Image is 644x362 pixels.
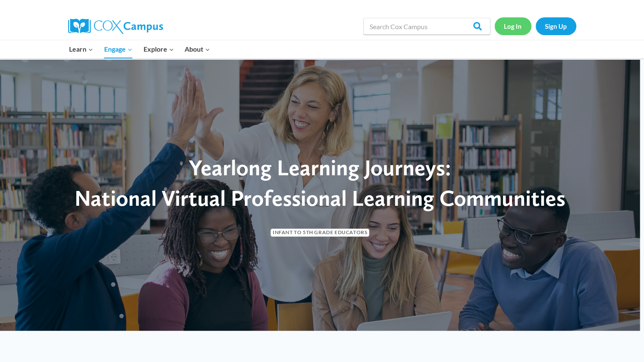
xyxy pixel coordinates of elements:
span: National Virtual Professional Learning Communities [75,185,565,211]
button: Child menu of Explore [138,40,180,58]
span: Yearlong Learning Journeys: [189,154,451,181]
button: Child menu of About [179,40,216,58]
button: Child menu of Engage [99,40,138,58]
a: Sign Up [536,17,576,35]
nav: Secondary Navigation [495,17,576,35]
button: Child menu of Learn [64,40,99,58]
nav: Primary Navigation [64,40,216,58]
img: Cox Campus [68,19,163,34]
input: Search Cox Campus [363,18,490,35]
span: Infant to 5th Grade Educators [271,229,369,237]
a: Log In [495,17,531,35]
